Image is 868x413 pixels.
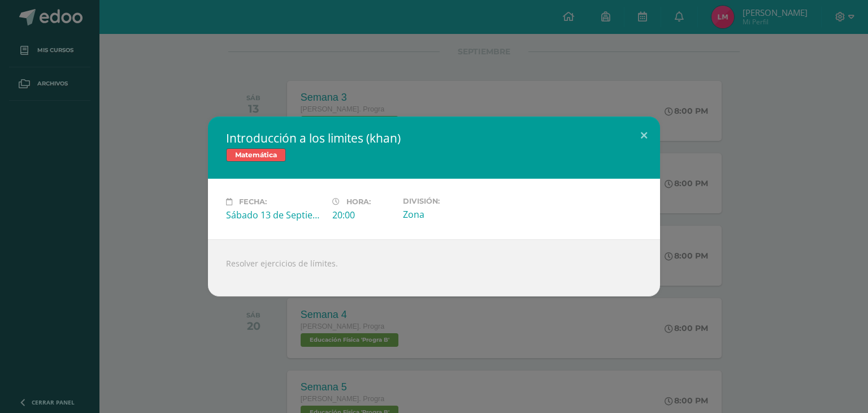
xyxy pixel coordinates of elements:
span: Matemática [226,148,286,162]
div: Zona [403,208,500,221]
button: Close (Esc) [628,117,660,155]
span: Fecha: [239,197,267,206]
label: División: [403,197,500,205]
h2: Introducción a los limites (khan) [226,130,642,146]
div: Sábado 13 de Septiembre [226,209,323,221]
span: Hora: [346,197,371,206]
div: Resolver ejercicios de límites. [208,239,660,296]
div: 20:00 [332,209,394,221]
